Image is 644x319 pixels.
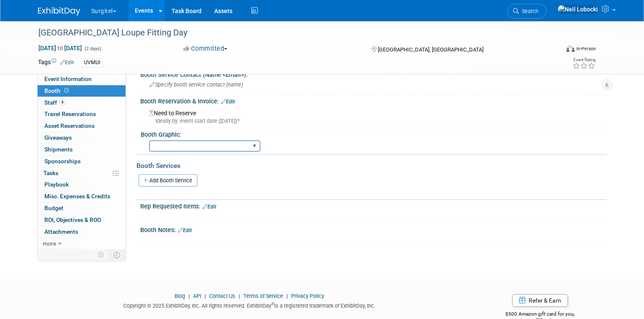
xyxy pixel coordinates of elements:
[44,134,72,141] span: Giveaways
[35,25,548,41] div: [GEOGRAPHIC_DATA] Loupe Fitting Day
[243,293,283,299] a: Terms of Service
[38,203,126,214] a: Budget
[44,228,78,235] span: Attachments
[44,76,92,82] span: Event Information
[557,5,598,14] img: Neil Lobocki
[566,45,575,52] img: Format-Inperson.png
[140,200,606,211] div: Rep Requested Items:
[38,168,126,179] a: Tasks
[209,293,235,299] a: Contact Us
[141,128,603,139] div: Booth Graphic:
[139,174,197,187] a: Add Booth Service
[221,99,235,105] a: Edit
[38,73,126,85] a: Event Information
[513,44,596,57] div: Event Format
[202,204,216,210] a: Edit
[519,8,538,14] span: Search
[38,226,126,238] a: Attachments
[576,46,596,52] div: In-Person
[59,99,65,105] span: 4
[43,240,56,247] span: more
[38,191,126,202] a: Misc. Expenses & Credits
[38,120,126,132] a: Asset Reservations
[44,193,110,200] span: Misc. Expenses & Credits
[44,111,96,117] span: Travel Reservations
[378,46,483,53] span: [GEOGRAPHIC_DATA], [GEOGRAPHIC_DATA]
[108,249,126,260] td: Toggle Event Tabs
[44,181,69,188] span: Playbook
[237,293,242,299] span: |
[136,161,606,170] div: Booth Services
[38,300,461,310] div: Copyright © 2025 ExhibitDay, Inc. All rights reserved. ExhibitDay is a registered trademark of Ex...
[44,87,71,94] span: Booth
[271,302,274,306] sup: ®
[44,99,65,106] span: Staff
[56,45,64,51] span: to
[193,293,201,299] a: API
[38,238,126,249] a: more
[178,227,192,233] a: Edit
[94,249,109,260] td: Personalize Event Tab Strip
[38,7,80,16] img: ExhibitDay
[44,122,95,129] span: Asset Reservations
[149,117,600,125] div: Ideally by: event start date ([DATE])?
[38,44,82,52] span: [DATE] [DATE]
[38,58,74,68] td: Tags
[38,179,126,190] a: Playbook
[573,58,595,62] div: Event Rating
[38,214,126,226] a: ROI, Objectives & ROO
[38,144,126,155] a: Shipments
[82,58,103,67] div: UVMUI
[38,85,126,97] a: Booth
[38,132,126,143] a: Giveaways
[241,81,243,88] email: )
[180,44,231,53] button: Committed
[38,156,126,167] a: Sponsorships
[44,216,101,223] span: ROI, Objectives & ROO
[175,293,185,299] a: Blog
[150,81,243,88] span: Specify booth service contact (name
[186,293,192,299] span: |
[512,294,568,307] a: Refer & Earn
[60,59,74,65] a: Edit
[140,95,606,106] div: Booth Reservation & Invoice:
[147,107,600,125] div: Need to Reserve
[291,293,324,299] a: Privacy Policy
[284,293,290,299] span: |
[508,4,546,19] a: Search
[44,146,73,153] span: Shipments
[44,170,58,176] span: Tasks
[38,108,126,120] a: Travel Reservations
[140,224,606,235] div: Booth Notes:
[202,293,208,299] span: |
[44,205,63,211] span: Budget
[38,97,126,108] a: Staff4
[84,46,101,51] span: (2 days)
[63,87,71,94] span: Booth not reserved yet
[44,158,81,165] span: Sponsorships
